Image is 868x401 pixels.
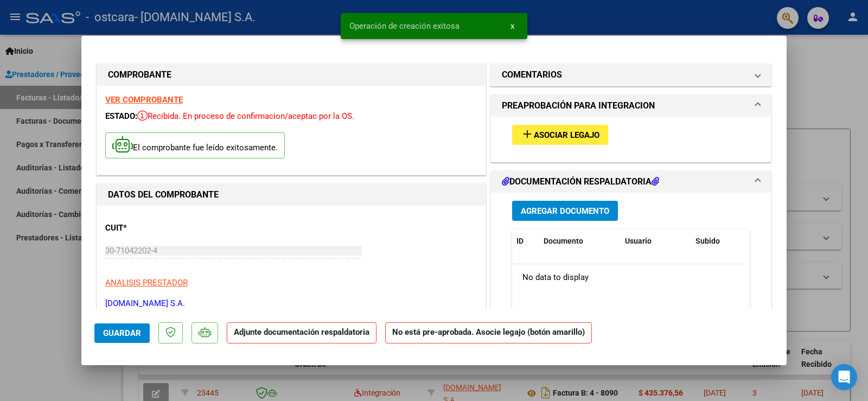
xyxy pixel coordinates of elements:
button: Asociar Legajo [512,125,608,145]
span: Asociar Legajo [534,130,599,140]
div: Open Intercom Messenger [831,364,857,390]
p: CUIT [105,222,217,234]
strong: No está pre-aprobada. Asocie legajo (botón amarillo) [385,322,592,343]
h1: DOCUMENTACIÓN RESPALDATORIA [502,175,659,188]
span: Subido [695,237,720,245]
button: Guardar [94,323,150,343]
strong: DATOS DEL COMPROBANTE [108,189,219,200]
button: Agregar Documento [512,201,618,221]
span: Usuario [625,237,652,245]
mat-icon: add [521,128,534,141]
div: No data to display [512,264,746,291]
mat-expansion-panel-header: PREAPROBACIÓN PARA INTEGRACION [491,95,771,117]
span: Guardar [103,328,141,338]
span: Agregar Documento [521,206,609,216]
h1: PREAPROBACIÓN PARA INTEGRACION [502,99,655,112]
strong: COMPROBANTE [108,69,171,80]
datatable-header-cell: Usuario [621,230,691,253]
span: ESTADO: [105,111,137,121]
span: ANALISIS PRESTADOR [105,278,188,288]
span: ID [516,237,524,245]
div: PREAPROBACIÓN PARA INTEGRACION [491,117,771,162]
span: Recibida. En proceso de confirmacion/aceptac por la OS. [137,111,354,121]
datatable-header-cell: ID [512,230,539,253]
h1: COMENTARIOS [502,68,562,81]
p: El comprobante fue leído exitosamente. [105,132,285,159]
span: Operación de creación exitosa [349,21,459,31]
a: VER COMPROBANTE [105,95,183,105]
button: x [502,16,523,36]
datatable-header-cell: Acción [745,230,800,253]
datatable-header-cell: Subido [691,230,745,253]
strong: Adjunte documentación respaldatoria [234,327,369,337]
mat-expansion-panel-header: DOCUMENTACIÓN RESPALDATORIA [491,171,771,193]
datatable-header-cell: Documento [539,230,621,253]
span: Documento [544,237,583,245]
span: x [510,21,514,31]
mat-expansion-panel-header: COMENTARIOS [491,64,771,86]
p: [DOMAIN_NAME] S.A. [105,297,477,310]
